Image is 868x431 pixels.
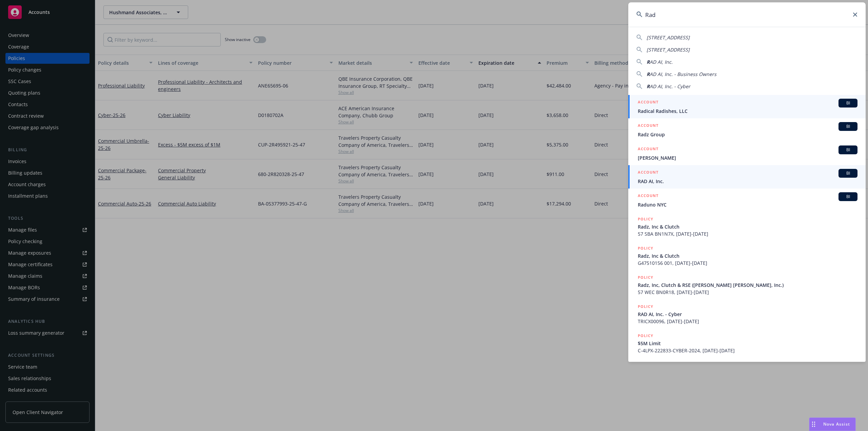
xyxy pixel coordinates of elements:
[628,165,866,189] a: ACCOUNTBIRAD AI, Inc.
[841,194,855,200] span: BI
[809,418,818,431] div: Drag to move
[841,100,855,106] span: BI
[638,154,857,161] span: [PERSON_NAME]
[628,189,866,212] a: ACCOUNTBIRaduno NYC
[638,122,658,130] h5: ACCOUNT
[628,118,866,142] a: ACCOUNTBIRadz Group
[638,178,857,185] span: RAD AI, Inc.
[841,147,855,153] span: BI
[638,169,658,177] h5: ACCOUNT
[638,289,857,296] span: 57 WEC BN0R18, [DATE]-[DATE]
[628,241,866,270] a: POLICYRadz, Inc & ClutchG47510156 001, [DATE]-[DATE]
[628,299,866,329] a: POLICYRAD AI, Inc. - CyberTRICX00096, [DATE]-[DATE]
[809,417,856,431] button: Nova Assist
[638,332,653,339] h5: POLICY
[647,71,650,77] span: R
[647,59,650,65] span: R
[628,95,866,118] a: ACCOUNTBIRadical Radishes, LLC
[638,318,857,325] span: TRICX00096, [DATE]-[DATE]
[638,230,857,237] span: 57 SBA BN1N7X, [DATE]-[DATE]
[650,83,690,90] span: AD AI, Inc. - Cyber
[638,201,857,208] span: Raduno NYC
[638,311,857,318] span: RAD AI, Inc. - Cyber
[638,340,857,347] span: $5M Limit
[647,34,690,41] span: [STREET_ADDRESS]
[647,46,690,53] span: [STREET_ADDRESS]
[638,216,653,222] h5: POLICY
[638,107,857,115] span: Radical Radishes, LLC
[638,303,653,310] h5: POLICY
[638,259,857,267] span: G47510156 001, [DATE]-[DATE]
[638,274,653,281] h5: POLICY
[638,223,857,230] span: Radz, Inc & Clutch
[638,145,658,154] h5: ACCOUNT
[638,131,857,138] span: Radz Group
[650,59,673,65] span: AD AI, Inc.
[638,192,658,200] h5: ACCOUNT
[628,270,866,299] a: POLICYRadz, Inc, Clutch & RSE ([PERSON_NAME] [PERSON_NAME], Inc.)57 WEC BN0R18, [DATE]-[DATE]
[638,252,857,259] span: Radz, Inc & Clutch
[638,347,857,354] span: C-4LPX-222833-CYBER-2024, [DATE]-[DATE]
[638,281,857,289] span: Radz, Inc, Clutch & RSE ([PERSON_NAME] [PERSON_NAME], Inc.)
[628,212,866,241] a: POLICYRadz, Inc & Clutch57 SBA BN1N7X, [DATE]-[DATE]
[650,71,716,77] span: AD AI, Inc. - Business Owners
[841,123,855,130] span: BI
[841,170,855,176] span: BI
[628,329,866,358] a: POLICY$5M LimitC-4LPX-222833-CYBER-2024, [DATE]-[DATE]
[823,421,850,427] span: Nova Assist
[628,2,866,27] input: Search...
[638,99,658,107] h5: ACCOUNT
[647,83,650,90] span: R
[628,142,866,165] a: ACCOUNTBI[PERSON_NAME]
[638,245,653,252] h5: POLICY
